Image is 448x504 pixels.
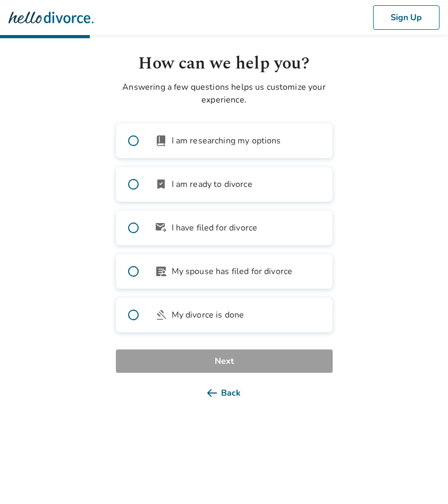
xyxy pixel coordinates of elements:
[116,51,333,76] h1: How can we help you?
[172,265,293,278] span: My spouse has filed for divorce
[395,453,448,504] iframe: Chat Widget
[373,5,439,30] button: Sign Up
[116,381,333,405] button: Back
[9,7,94,28] img: Hello Divorce Logo
[172,134,281,147] span: I am researching my options
[155,178,167,191] span: bookmark_check
[172,178,252,191] span: I am ready to divorce
[155,221,167,234] span: outgoing_mail
[155,309,167,321] span: gavel
[155,265,167,278] span: article_person
[172,221,258,234] span: I have filed for divorce
[172,309,244,321] span: My divorce is done
[116,349,333,373] button: Next
[116,81,333,106] p: Answering a few questions helps us customize your experience.
[155,134,167,147] span: book_2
